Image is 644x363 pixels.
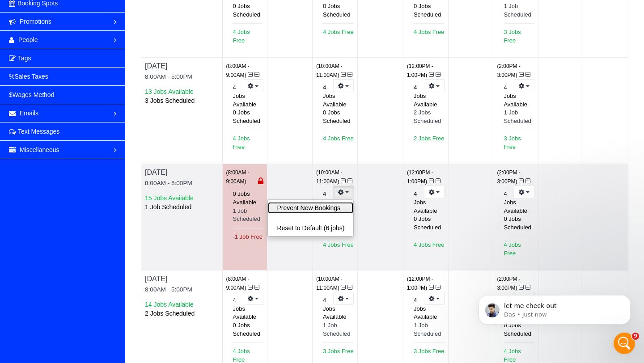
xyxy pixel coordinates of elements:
[504,3,531,18] a: 1 Job Scheduled
[407,169,433,185] small: (12:00PM - 1:00PM)
[414,3,441,18] span: 0 Jobs Scheduled
[226,169,250,185] small: (8:00AM - 9:00AM)
[18,36,38,43] span: People
[233,233,263,240] span: -1 Job Free
[323,190,347,214] span: 4 Jobs Available
[233,29,250,44] span: 4 Jobs Free
[233,190,257,206] span: 0 Jobs Available
[42,293,50,300] button: Upload attachment
[7,261,172,300] div: Das says…
[7,34,172,55] div: Noe says…
[233,84,257,107] span: 4 Jobs Available
[6,4,23,21] button: go back
[153,289,168,304] button: Send a message…
[89,54,172,74] div: 8/18 [PERSON_NAME]
[614,333,635,354] iframe: Intercom live chat
[504,190,527,214] span: 4 Jobs Available
[414,84,437,107] span: 4 Jobs Available
[7,220,172,241] div: Das says…
[316,63,343,78] small: (10:00AM - 11:00AM)
[7,199,172,220] div: Das says…
[28,293,35,300] button: Gif picker
[14,246,85,255] div: that's someone's elses
[145,73,192,80] a: 8:00AM - 5:00PM
[7,81,147,166] div: gotcha. but there is no booking with [PERSON_NAME] that day.
[7,220,33,240] div: LOL
[233,135,250,150] span: 4 Jobs Free
[504,215,531,231] span: 0 Jobs Scheduled
[233,297,257,320] span: 4 Jobs Available
[157,4,173,20] div: Close
[268,202,353,214] a: Prevent New Bookings
[465,276,644,339] iframe: Intercom notifications message
[43,11,61,20] p: Active
[323,297,347,320] span: 4 Jobs Available
[158,39,165,48] div: cc
[97,59,165,68] div: 8/18 [PERSON_NAME]
[323,29,354,35] span: 4 Jobs Free
[504,241,521,257] span: 4 Jobs Free
[316,169,343,185] small: (10:00AM - 11:00AM)
[504,84,527,107] span: 4 Jobs Available
[14,205,112,214] div: I am so sorry for the confusion.
[145,180,192,186] a: 8:00AM - 5:00PM
[18,128,59,135] span: Text Messages
[7,241,172,261] div: Das says…
[145,286,192,293] a: 8:00AM - 5:00PM
[632,333,639,340] span: 9
[145,275,167,283] a: [DATE]
[497,63,520,78] small: (2:00PM - 3:00PM)
[7,241,93,260] div: that's someone's elses
[323,348,354,355] span: 3 Jobs Free
[25,5,40,19] img: Profile image for Das
[14,266,67,275] div: let me check out
[14,86,140,104] div: gotcha. but there is no booking with [PERSON_NAME] that day.
[14,73,48,80] span: Sales Taxes
[145,62,167,70] a: [DATE]
[407,63,433,78] small: (12:00PM - 1:00PM)
[233,207,260,223] a: 1 Job Scheduled
[145,88,194,95] span: 13 Jobs Available
[414,322,441,337] a: 1 Job Scheduled
[414,109,441,124] a: 2 Jobs Scheduled
[20,110,38,117] span: Emails
[145,310,195,317] span: 2 Jobs Scheduled
[7,261,74,280] div: let me check outDas • Just now
[504,109,531,124] a: 1 Job Scheduled
[323,84,347,107] span: 4 Jobs Available
[14,293,21,300] button: Emoji picker
[414,348,445,355] span: 3 Jobs Free
[43,4,56,11] h1: Das
[18,55,31,62] span: Tags
[7,54,172,81] div: Noe says…
[414,29,445,35] span: 4 Jobs Free
[497,169,520,185] small: (2:00PM - 3:00PM)
[323,322,350,337] a: 1 Job Scheduled
[226,63,250,78] small: (8:00AM - 9:00AM)
[151,34,172,54] div: cc
[8,274,171,289] textarea: Message…
[323,135,354,142] span: 4 Jobs Free
[145,203,191,211] span: 1 Job Scheduled
[323,109,350,124] span: 0 Jobs Scheduled
[140,4,157,21] button: Home
[504,29,521,44] span: 3 Jobs Free
[145,97,195,104] span: 3 Jobs Scheduled
[233,322,260,337] span: 0 Jobs Scheduled
[13,91,55,98] span: Wages Method
[7,81,172,173] div: Das says…
[20,146,59,153] span: Miscellaneous
[414,135,445,142] span: 2 Jobs Free
[268,222,353,234] a: Reset to Default (6 jobs)
[414,297,437,320] span: 4 Jobs Available
[414,241,445,248] span: 4 Jobs Free
[14,225,26,234] div: LOL
[407,276,433,291] small: (12:00PM - 1:00PM)
[504,348,521,363] span: 4 Jobs Free
[7,173,172,200] div: Noe says…
[233,348,250,363] span: 4 Jobs Free
[233,3,260,18] span: 0 Jobs Scheduled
